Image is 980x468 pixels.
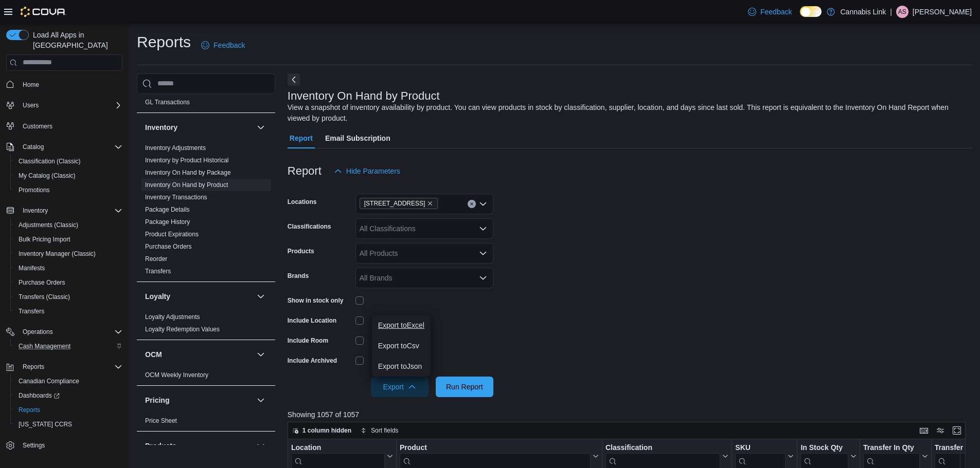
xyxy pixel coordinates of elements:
[10,232,127,247] button: Bulk Pricing Import
[145,349,162,360] h3: OCM
[10,339,127,353] button: Cash Management
[14,184,54,196] a: Promotions
[255,394,267,406] button: Pricing
[288,336,328,345] label: Include Room
[23,143,44,151] span: Catalog
[19,221,78,229] span: Adjustments (Classic)
[288,102,968,124] div: View a snapshot of inventory availability by product. You can view products in stock by classific...
[145,169,231,176] a: Inventory On Hand by Package
[14,276,122,289] span: Purchase Orders
[19,420,72,428] span: [US_STATE] CCRS
[14,233,75,246] a: Bulk Pricing Import
[951,424,963,437] button: Enter fullscreen
[291,443,385,453] div: Location
[14,262,49,274] a: Manifests
[19,204,52,217] button: Inventory
[10,417,127,432] button: [US_STATE] CCRS
[14,418,122,430] span: Washington CCRS
[255,440,267,452] button: Products
[145,181,228,189] span: Inventory On Hand by Product
[378,321,424,329] span: Export to Excel
[137,142,275,282] div: Inventory
[145,395,169,405] h3: Pricing
[19,204,122,217] span: Inventory
[288,316,336,325] label: Include Location
[14,291,74,303] a: Transfers (Classic)
[10,247,127,261] button: Inventory Manager (Classic)
[19,377,79,385] span: Canadian Compliance
[744,2,796,22] a: Feedback
[918,424,930,437] button: Keyboard shortcuts
[360,198,438,209] span: 509 Commissioners Rd W
[14,404,44,416] a: Reports
[145,417,177,424] a: Price Sheet
[145,242,192,251] span: Purchase Orders
[19,141,122,153] span: Catalog
[14,170,80,182] a: My Catalog (Classic)
[23,328,53,336] span: Operations
[145,194,207,201] a: Inventory Transactions
[372,335,431,356] button: Export toCsv
[371,377,429,397] button: Export
[14,233,122,246] span: Bulk Pricing Import
[468,200,476,208] button: Clear input
[840,6,886,18] p: Cannabis Link
[10,388,127,403] a: Dashboards
[145,206,190,213] a: Package Details
[145,291,170,302] h3: Loyalty
[145,441,176,451] h3: Products
[325,128,390,148] span: Email Subscription
[288,165,322,177] h3: Report
[364,198,425,209] span: [STREET_ADDRESS]
[19,172,76,180] span: My Catalog (Classic)
[302,426,351,435] span: 1 column hidden
[10,169,127,183] button: My Catalog (Classic)
[255,348,267,361] button: OCM
[145,268,171,275] a: Transfers
[898,6,906,18] span: AS
[23,81,39,89] span: Home
[288,296,344,305] label: Show in stock only
[19,391,60,400] span: Dashboards
[19,78,122,91] span: Home
[21,7,66,17] img: Cova
[479,249,487,257] button: Open list of options
[145,291,253,302] button: Loyalty
[14,305,122,317] span: Transfers
[145,144,206,152] a: Inventory Adjustments
[14,262,122,274] span: Manifests
[290,128,313,148] span: Report
[14,375,122,387] span: Canadian Compliance
[145,99,190,106] a: GL Transactions
[137,84,275,113] div: Finance
[23,441,45,450] span: Settings
[479,200,487,208] button: Open list of options
[2,438,127,453] button: Settings
[14,219,122,231] span: Adjustments (Classic)
[145,325,220,333] span: Loyalty Redemption Values
[14,305,48,317] a: Transfers
[255,290,267,303] button: Loyalty
[288,424,355,437] button: 1 column hidden
[137,369,275,385] div: OCM
[10,374,127,388] button: Canadian Compliance
[14,418,76,430] a: [US_STATE] CCRS
[145,230,199,238] span: Product Expirations
[145,255,167,263] a: Reorder
[145,98,190,106] span: GL Transactions
[346,166,400,176] span: Hide Parameters
[145,371,208,379] a: OCM Weekly Inventory
[19,293,70,301] span: Transfers (Classic)
[14,404,122,416] span: Reports
[19,264,45,272] span: Manifests
[145,395,253,405] button: Pricing
[19,120,122,133] span: Customers
[19,99,43,111] button: Users
[145,231,199,238] a: Product Expirations
[145,122,253,133] button: Inventory
[863,443,920,453] div: Transfer In Qty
